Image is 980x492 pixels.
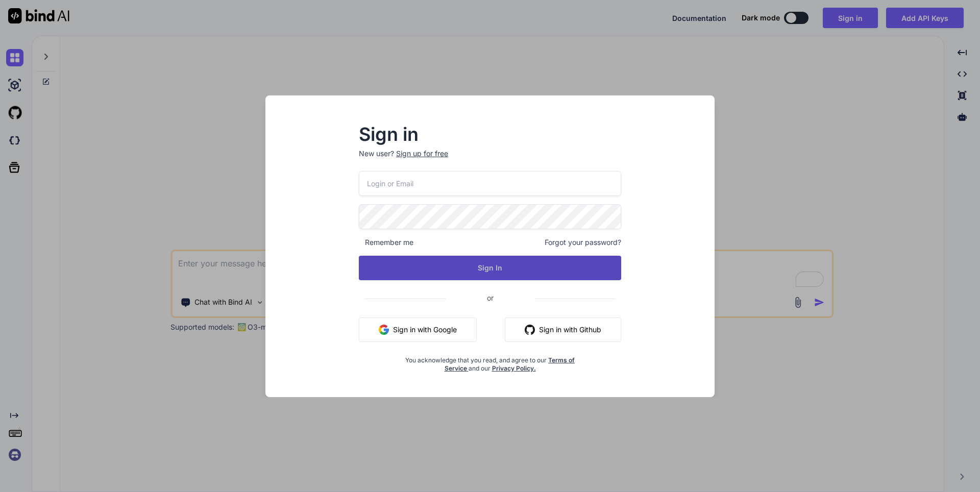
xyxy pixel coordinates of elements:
p: New user? [359,149,621,171]
span: Remember me [359,237,413,248]
button: Sign in with Github [505,317,621,342]
span: or [446,285,534,310]
div: Sign up for free [396,149,448,159]
h2: Sign in [359,126,621,142]
img: google [379,325,389,335]
button: Sign in with Google [359,317,477,342]
button: Sign In [359,256,621,280]
span: Forgot your password? [545,237,621,248]
a: Terms of Service [445,356,575,372]
img: github [525,325,535,335]
input: Login or Email [359,171,621,196]
a: Privacy Policy. [492,364,536,372]
div: You acknowledge that you read, and agree to our and our [403,350,578,373]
